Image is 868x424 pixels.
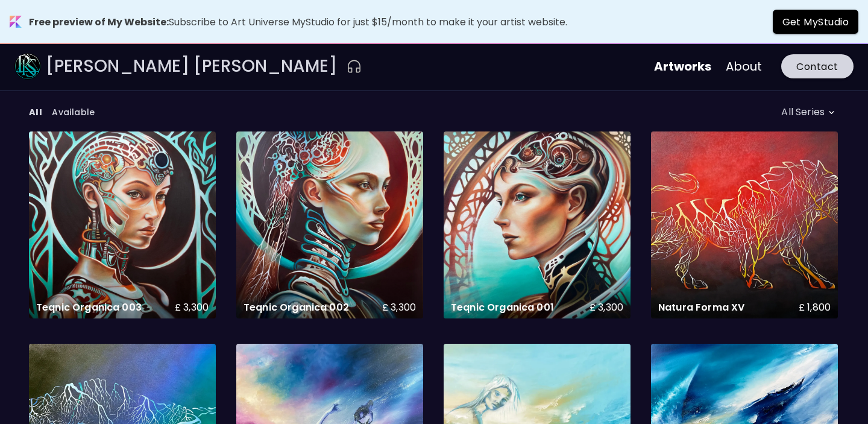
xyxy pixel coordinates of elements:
p: £ 3,300 [590,302,623,314]
h5: [PERSON_NAME] [PERSON_NAME] [46,60,337,72]
div: All Series [776,103,839,122]
a: Natura Forma XV£ 1,800https://cdn.kaleido.art/CDN/Artwork/174965/Primary/medium.webp?updated=775825 [651,131,838,318]
button: pauseOutline IconGradient Icon [347,57,362,76]
p: £ 1,800 [799,302,831,314]
button: Available [52,100,95,124]
p: Natura Forma XV [658,302,744,314]
a: About [726,57,762,75]
a: Artworks [654,57,711,75]
span: Available [52,106,95,119]
button: Contact [781,54,854,78]
span: Get MyStudio [782,16,849,28]
a: Teqnic Organica 003£ 3,300https://cdn.kaleido.art/CDN/Artwork/176173/Primary/medium.webp?updated=... [29,131,216,318]
p: Teqnic Organica 003 [36,302,142,314]
p: Subscribe to Art Universe MyStudio for just $15/month to make it your artist website. [29,14,567,30]
img: large.webp [14,53,41,80]
p: £ 3,300 [175,302,209,314]
p: Teqnic Organica 001 [451,302,554,314]
a: Contact [776,54,854,78]
a: Teqnic Organica 001£ 3,300https://cdn.kaleido.art/CDN/Artwork/175695/Primary/medium.webp?updated=... [444,131,631,318]
span: All [29,106,42,119]
p: £ 3,300 [382,302,416,314]
strong: Free preview of My Website: [29,15,169,29]
p: Teqnic Organica 002 [244,302,349,314]
button: All [29,100,42,124]
a: Teqnic Organica 002£ 3,300https://cdn.kaleido.art/CDN/Artwork/176035/Primary/medium.webp?updated=... [236,131,423,318]
span: Contact [791,60,844,73]
button: Get MyStudio [773,10,859,34]
img: logo [10,16,22,28]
